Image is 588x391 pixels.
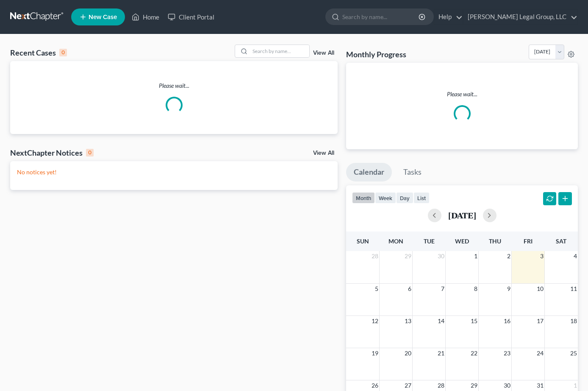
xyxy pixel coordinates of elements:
button: day [396,192,413,204]
span: 24 [536,348,544,358]
a: [PERSON_NAME] Legal Group, LLC [463,9,577,25]
span: 22 [470,348,478,358]
button: week [375,192,396,204]
a: Tasks [396,163,429,182]
span: 3 [539,251,544,261]
button: month [352,192,375,204]
h3: Monthly Progress [346,49,406,59]
span: 15 [470,316,478,326]
span: 29 [404,251,412,261]
span: Tue [424,237,435,245]
span: 7 [440,284,445,294]
span: 5 [374,284,379,294]
div: Recent Cases [10,47,67,58]
span: 17 [536,316,544,326]
a: Help [434,9,463,25]
span: Fri [524,237,533,245]
span: 20 [404,348,412,358]
span: 21 [437,348,445,358]
span: 18 [569,316,578,326]
span: 14 [437,316,445,326]
span: 31 [536,380,544,391]
span: Wed [455,237,469,245]
span: 25 [569,348,578,358]
span: 30 [437,251,445,261]
span: 26 [371,380,379,391]
span: 1 [473,251,478,261]
div: 0 [59,49,67,56]
span: 16 [503,316,511,326]
p: No notices yet! [17,168,331,176]
p: Please wait... [353,90,571,98]
span: 12 [371,316,379,326]
span: Sat [556,237,566,245]
span: 9 [506,284,511,294]
input: Search by name... [250,45,309,57]
p: Please wait... [10,81,338,90]
span: 11 [569,284,578,294]
a: Home [128,9,164,25]
span: 10 [536,284,544,294]
span: 8 [473,284,478,294]
span: Mon [388,237,403,245]
span: 6 [407,284,412,294]
span: 1 [573,380,578,391]
span: 30 [503,380,511,391]
span: 2 [506,251,511,261]
span: 13 [404,316,412,326]
span: 19 [371,348,379,358]
div: 0 [86,149,94,156]
span: 28 [371,251,379,261]
a: Calendar [346,163,392,182]
div: NextChapter Notices [10,148,94,158]
span: New Case [89,14,117,20]
a: Client Portal [164,9,219,25]
h2: [DATE] [448,211,476,220]
span: 27 [404,380,412,391]
span: 28 [437,380,445,391]
a: View All [313,150,334,156]
input: Search by name... [342,9,420,25]
a: View All [313,50,334,56]
span: 23 [503,348,511,358]
span: Sun [357,237,369,245]
span: 4 [573,251,578,261]
span: Thu [489,237,501,245]
button: list [413,192,430,204]
span: 29 [470,380,478,391]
